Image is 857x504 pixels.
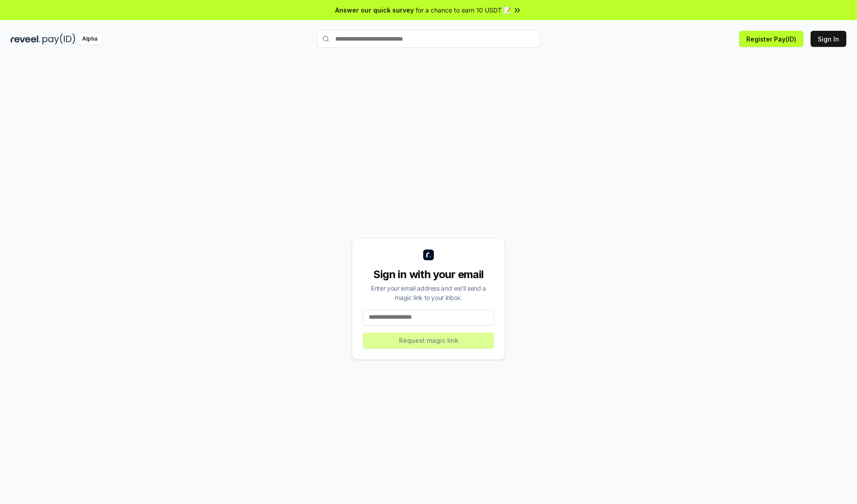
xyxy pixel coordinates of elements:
span: for a chance to earn 10 USDT 📝 [416,5,511,15]
img: logo_small [423,250,434,260]
button: Sign In [811,31,846,47]
span: Answer our quick survey [335,5,414,15]
div: Sign in with your email [363,267,494,282]
img: pay_id [42,33,75,45]
div: Alpha [77,33,102,45]
div: Enter your email address and we’ll send a magic link to your inbox. [363,283,494,302]
button: Register Pay(ID) [739,31,803,47]
img: reveel_dark [11,33,41,45]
